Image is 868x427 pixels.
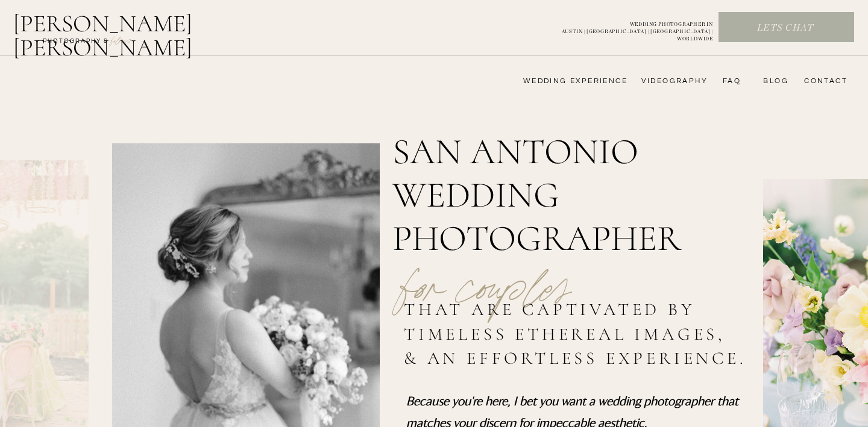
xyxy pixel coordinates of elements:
a: photography & [36,37,115,51]
a: Lets chat [719,22,852,35]
a: bLog [759,76,788,86]
h2: that are captivated by timeless ethereal images, & an effortless experience. [404,298,752,374]
p: WEDDING PHOTOGRAPHER IN AUSTIN | [GEOGRAPHIC_DATA] | [GEOGRAPHIC_DATA] | WORLDWIDE [542,21,713,34]
a: videography [638,76,708,86]
a: wedding experience [506,76,627,86]
a: CONTACT [800,76,848,86]
a: WEDDING PHOTOGRAPHER INAUSTIN | [GEOGRAPHIC_DATA] | [GEOGRAPHIC_DATA] | WORLDWIDE [542,21,713,34]
a: [PERSON_NAME] [PERSON_NAME] [13,11,255,40]
h1: San Antonio wedding Photographer [392,130,837,253]
p: for couples [371,228,600,305]
a: FAQ [717,76,741,86]
a: FILMs [99,33,143,47]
